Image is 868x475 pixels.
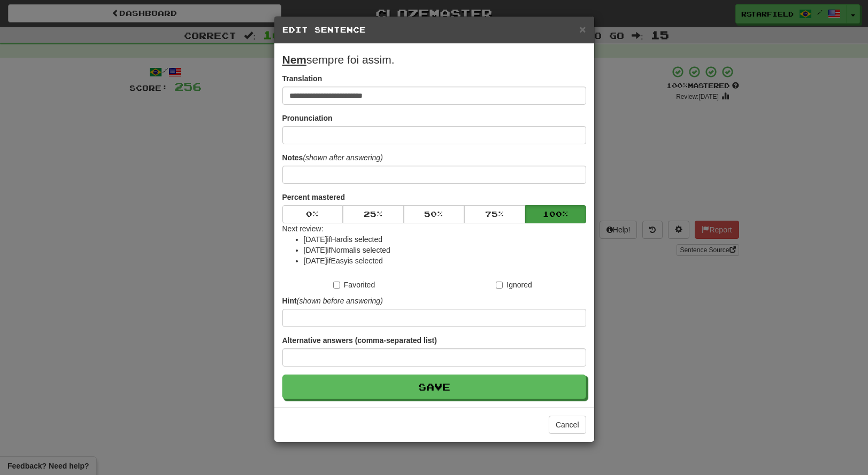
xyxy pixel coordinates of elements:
[496,279,532,290] label: Ignored
[304,255,586,266] li: [DATE] if Easy is selected
[304,234,586,245] li: [DATE] if Hard is selected
[282,295,383,306] label: Hint
[343,205,404,223] button: 25%
[549,416,586,434] button: Cancel
[282,52,586,68] p: sempre foi assim.
[579,23,586,35] span: ×
[282,113,333,123] label: Pronunciation
[304,245,586,255] li: [DATE] if Normal is selected
[303,153,382,162] em: (shown after answering)
[404,205,465,223] button: 50%
[297,297,383,305] em: (shown before answering)
[525,205,586,223] button: 100%
[282,375,586,399] button: Save
[333,279,375,290] label: Favorited
[282,192,345,203] label: Percent mastered
[464,205,525,223] button: 75%
[282,205,343,223] button: 0%
[282,223,586,266] div: Next review:
[282,335,437,346] label: Alternative answers (comma-separated list)
[282,25,586,35] h5: Edit Sentence
[333,282,340,289] input: Favorited
[496,282,503,289] input: Ignored
[579,24,586,35] button: Close
[282,205,586,223] div: Percent mastered
[282,53,307,66] u: Nem
[282,152,383,163] label: Notes
[282,73,322,84] label: Translation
